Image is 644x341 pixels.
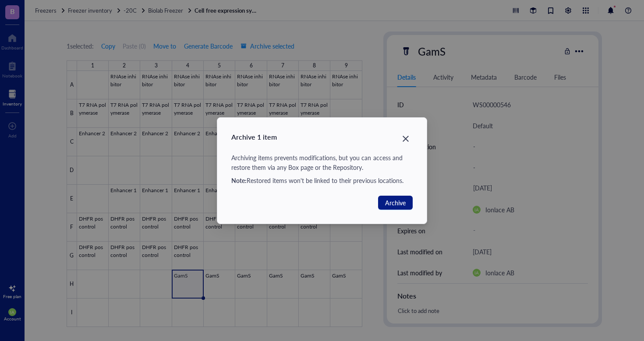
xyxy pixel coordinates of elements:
[231,176,413,185] div: Restored items won't be linked to their previous locations.
[399,134,413,144] span: Close
[385,198,406,207] span: Archive
[378,196,413,210] button: Archive
[399,132,413,146] button: Close
[231,176,247,185] strong: Note:
[231,132,413,142] div: Archive 1 item
[231,153,413,172] div: Archiving items prevents modifications, but you can access and restore them via any Box page or t...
